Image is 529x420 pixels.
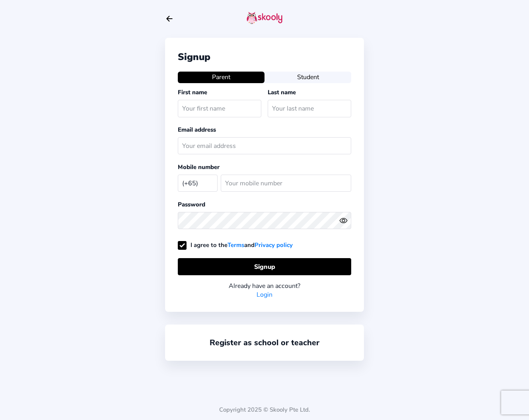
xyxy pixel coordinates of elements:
label: I agree to the and [178,241,293,249]
label: Mobile number [178,163,220,171]
input: Your last name [268,100,351,117]
input: Your email address [178,137,351,154]
button: Parent [178,72,264,83]
button: arrow back outline [165,14,174,23]
label: Last name [268,88,296,96]
label: Password [178,200,205,208]
input: Your first name [178,100,261,117]
button: Signup [178,258,351,275]
label: First name [178,88,207,96]
div: Already have an account? [178,282,351,290]
a: Login [257,290,272,299]
div: Signup [178,51,351,63]
button: Student [264,72,351,83]
a: Register as school or teacher [210,337,319,348]
img: skooly-logo.png [247,12,282,24]
a: Privacy policy [255,241,293,249]
button: eye outlineeye off outline [339,216,351,225]
label: Email address [178,126,216,134]
input: Your mobile number [221,175,351,192]
ion-icon: eye outline [339,216,348,225]
a: Terms [228,241,244,249]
